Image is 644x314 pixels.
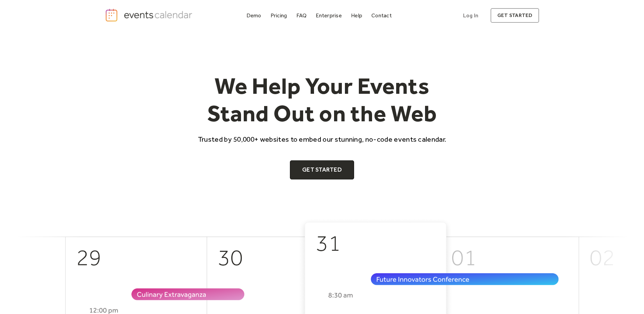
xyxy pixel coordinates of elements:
[244,11,264,20] a: Demo
[491,8,539,23] a: get started
[105,8,195,22] a: home
[296,14,307,17] div: FAQ
[351,14,362,17] div: Help
[246,14,261,17] div: Demo
[369,11,394,20] a: Contact
[192,134,453,144] p: Trusted by 50,000+ websites to embed our stunning, no-code events calendar.
[268,11,290,20] a: Pricing
[316,14,342,17] div: Enterprise
[313,11,344,20] a: Enterprise
[290,160,354,179] a: Get Started
[294,11,310,20] a: FAQ
[456,8,485,23] a: Log In
[371,14,392,17] div: Contact
[271,14,287,17] div: Pricing
[192,72,453,127] h1: We Help Your Events Stand Out on the Web
[348,11,365,20] a: Help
